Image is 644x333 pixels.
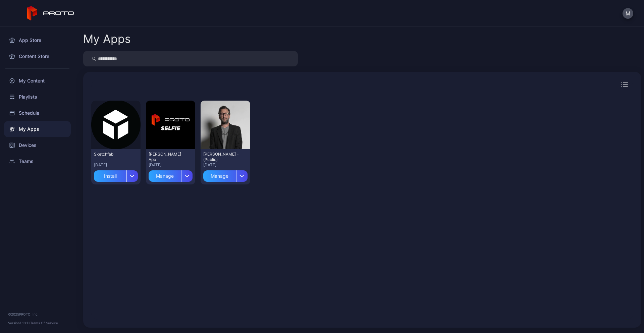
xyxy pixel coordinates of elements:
[4,32,71,48] a: App Store
[4,105,71,121] a: Schedule
[94,168,138,182] button: Install
[94,152,131,157] div: Sketchfab
[94,162,138,168] div: [DATE]
[149,170,181,182] div: Manage
[203,152,240,162] div: David N Persona - (Public)
[149,152,185,162] div: David Selfie App
[149,168,193,182] button: Manage
[4,137,71,153] a: Devices
[8,312,67,317] div: © 2025 PROTO, Inc.
[30,321,58,325] a: Terms Of Service
[203,162,247,168] div: [DATE]
[4,48,71,64] a: Content Store
[83,33,131,45] div: My Apps
[149,162,193,168] div: [DATE]
[94,170,126,182] div: Install
[8,321,30,325] span: Version 1.13.1 •
[203,170,236,182] div: Manage
[4,89,71,105] a: Playlists
[623,8,633,19] button: M
[4,73,71,89] a: My Content
[4,153,71,169] a: Teams
[203,168,247,182] button: Manage
[4,121,71,137] a: My Apps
